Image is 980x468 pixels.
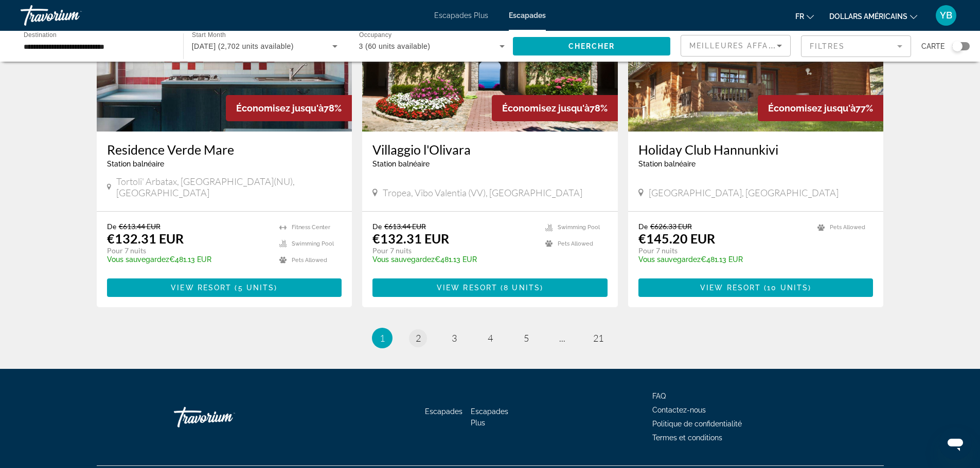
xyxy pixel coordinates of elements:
[119,222,161,231] span: €613.44 EUR
[107,246,270,255] p: Pour 7 nuits
[652,434,722,442] a: Termes et conditions
[558,224,600,231] span: Swimming Pool
[939,427,972,460] iframe: Bouton de lancement de la fenêtre de messagerie
[513,37,670,55] button: Chercher
[236,103,324,114] span: Économisez jusqu'à
[372,222,382,231] span: De
[700,284,761,292] span: View Resort
[107,231,184,246] p: €132.31 EUR
[107,160,164,168] span: Station balnéaire
[504,284,540,292] span: 8 units
[652,392,666,400] a: FAQ
[174,402,277,433] a: Travorium
[383,187,582,198] span: Tropea, Vibo Valentia (VV), [GEOGRAPHIC_DATA]
[497,284,543,292] span: ( )
[384,222,426,231] span: €613.44 EUR
[768,103,856,114] span: Économisez jusqu'à
[372,255,435,264] span: Vous sauvegardez
[795,9,814,24] button: Changer de langue
[689,42,788,50] span: Meilleures affaires
[292,257,327,264] span: Pets Allowed
[292,224,330,231] span: Fitness Center
[380,332,385,344] span: 1
[359,32,391,39] span: Occupancy
[372,246,535,255] p: Pour 7 nuits
[558,240,593,247] span: Pets Allowed
[502,103,590,114] span: Économisez jusqu'à
[509,11,546,20] a: Escapades
[372,160,430,168] span: Station balnéaire
[192,42,294,50] span: [DATE] (2,702 units available)
[933,5,959,26] button: Menu utilisateur
[638,255,808,264] p: €481.13 EUR
[559,332,565,344] span: ...
[231,284,277,292] span: ( )
[372,278,608,297] button: View Resort(8 units)
[372,255,535,264] p: €481.13 EUR
[452,332,457,344] span: 3
[649,187,839,198] span: [GEOGRAPHIC_DATA], [GEOGRAPHIC_DATA]
[638,160,696,168] span: Station balnéaire
[921,39,945,53] span: Carte
[107,255,169,264] span: Vous sauvegardez
[638,231,715,246] p: €145.20 EUR
[97,328,884,348] nav: Pagination
[652,420,742,428] a: Politique de confidentialité
[492,95,618,121] div: 78%
[238,284,275,292] span: 5 units
[107,278,342,297] button: View Resort(5 units)
[107,142,342,157] a: Residence Verde Mare
[437,284,497,292] span: View Resort
[689,40,782,52] mat-select: Sort by
[568,42,615,50] span: Chercher
[638,222,648,231] span: De
[830,224,865,231] span: Pets Allowed
[107,222,116,231] span: De
[171,284,231,292] span: View Resort
[24,31,57,38] span: Destination
[593,332,603,344] span: 21
[829,12,907,21] font: dollars américains
[650,222,692,231] span: €626.33 EUR
[416,332,421,344] span: 2
[372,142,608,157] a: Villaggio l'Olivara
[434,11,488,20] a: Escapades Plus
[638,246,808,255] p: Pour 7 nuits
[372,231,449,246] p: €132.31 EUR
[767,284,808,292] span: 10 units
[829,9,917,24] button: Changer de devise
[471,407,508,427] a: Escapades Plus
[652,406,706,414] a: Contactez-nous
[292,240,334,247] span: Swimming Pool
[758,95,883,121] div: 77%
[524,332,529,344] span: 5
[226,95,352,121] div: 78%
[761,284,811,292] span: ( )
[940,10,952,21] font: YB
[359,42,431,50] span: 3 (60 units available)
[21,2,123,29] a: Travorium
[638,142,874,157] a: Holiday Club Hannunkivi
[801,35,911,58] button: Filter
[638,278,874,297] button: View Resort(10 units)
[638,255,701,264] span: Vous sauvegardez
[425,407,462,416] a: Escapades
[192,32,226,39] span: Start Month
[116,176,342,198] span: Tortoli' Arbatax, [GEOGRAPHIC_DATA](NU), [GEOGRAPHIC_DATA]
[795,12,804,21] font: fr
[107,255,270,264] p: €481.13 EUR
